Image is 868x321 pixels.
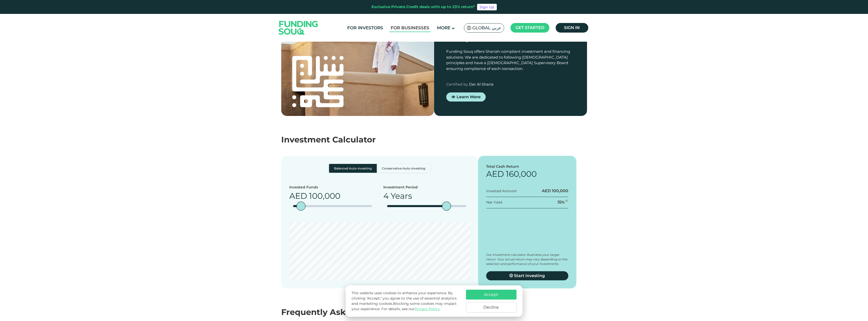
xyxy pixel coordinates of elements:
[552,188,568,193] span: 100,000
[415,307,440,311] a: Privacy Policy
[477,4,497,10] a: Sign Up
[506,169,537,179] span: 160,000
[486,169,504,179] span: AED
[557,200,561,205] span: 15
[274,15,323,40] img: Logo
[515,25,544,30] span: Get started
[466,290,517,300] button: Accept
[457,94,481,99] span: Learn More
[486,271,569,280] a: Start investing
[289,185,340,190] div: Invested Funds
[329,164,430,173] div: Basic radio toggle button group
[332,135,376,144] span: Calculator
[469,82,494,87] span: Dar Al Sharia
[446,49,575,71] div: Funding Souq offers Shariah-compliant investment and financing solutions. We are dedicated to fol...
[542,188,551,193] span: AED
[561,200,565,205] span: %
[383,185,418,190] div: Investment Period
[329,164,377,173] label: Balanced Auto-investing
[564,25,580,30] span: Sign in
[514,273,545,278] span: Start investing
[351,290,461,312] p: This website uses cookies to enhance your experience. By clicking "Accept," you agree to the use ...
[446,19,575,44] div: [DEMOGRAPHIC_DATA] Compliance
[281,135,330,144] span: Investment
[486,253,568,266] span: Our investment calculator illustrates your target return. Your actual return may vary depending o...
[387,205,466,207] tc-range-slider: date slider
[309,191,340,201] span: 100,000
[289,191,307,201] span: AED
[351,301,457,311] span: Blocking some cookies may impact your experience.
[446,92,486,101] a: Learn More
[377,164,430,173] label: Conservative Auto-investing
[486,200,502,204] span: Net Yield
[466,302,517,312] button: Decline
[371,4,475,10] div: Exclusive Private Credit deals with up to 23% return*
[281,307,401,317] span: Frequently Asked Questions
[556,23,588,33] a: Sign in
[437,25,450,30] span: More
[346,24,384,32] a: For Investors
[446,82,468,87] span: Certified by
[565,199,568,202] i: 15 forecasted net yield ~ 23% IRR
[383,191,412,201] span: 4 Years
[486,164,569,169] div: Total Cash Return
[472,25,501,31] span: Global عربي
[281,7,434,116] img: shariah-img
[389,24,431,32] a: For Businesses
[381,307,440,311] span: For details, see our .
[467,26,471,30] img: SA Flag
[486,188,517,193] div: Invested Amount
[293,205,372,207] tc-range-slider: amount slider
